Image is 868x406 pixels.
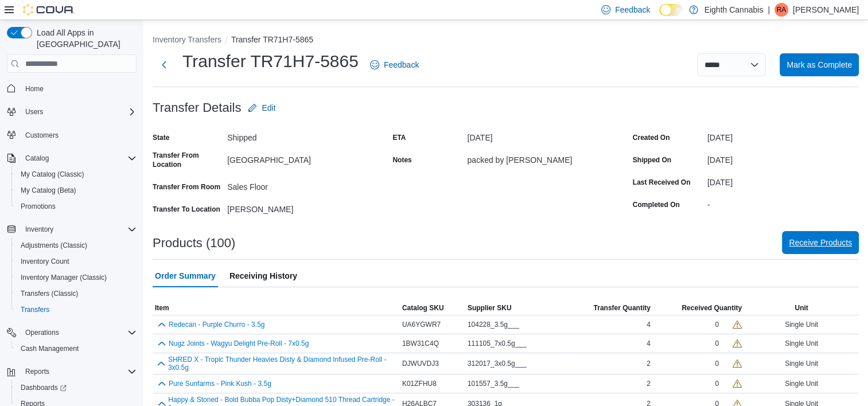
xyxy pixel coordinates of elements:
span: Transfers (Classic) [21,289,78,298]
span: Item [155,303,169,313]
span: Users [25,107,43,116]
span: Dashboards [16,381,137,395]
button: Item [153,301,400,315]
span: Supplier SKU [468,303,512,313]
div: Single Unit [744,337,859,350]
span: UA6YGWR7 [402,320,441,329]
span: Transfers [16,303,137,317]
button: Transfers (Classic) [11,286,141,302]
span: Promotions [16,200,137,213]
p: | [768,3,770,17]
div: [DATE] [707,173,859,187]
div: 0 [715,320,719,329]
span: Unit [795,303,808,313]
div: [DATE] [707,151,859,165]
span: Inventory Manager (Classic) [16,271,137,284]
span: 4 [647,320,651,329]
div: Single Unit [744,357,859,370]
span: RA [777,3,787,17]
button: Received Quantity [653,301,744,315]
div: 0 [715,359,719,368]
label: Created On [633,133,670,142]
span: Order Summary [155,264,216,287]
a: Customers [21,128,63,142]
label: Last Received On [633,178,691,187]
a: Transfers [16,303,54,317]
span: Inventory Manager (Classic) [21,273,107,282]
div: 0 [715,339,719,348]
div: Shipped [227,128,379,142]
span: Dark Mode [659,16,660,17]
button: Inventory [21,222,58,236]
div: [DATE] [467,128,618,142]
input: Dark Mode [659,4,683,16]
label: Shipped On [633,155,671,165]
button: Users [2,104,141,120]
button: Cash Management [11,341,141,357]
label: ETA [392,133,406,142]
span: Adjustments (Classic) [16,239,137,252]
div: Sales Floor [227,178,379,192]
span: My Catalog (Classic) [21,170,84,179]
button: Transfer Quantity [566,301,653,315]
span: Inventory Count [21,257,69,266]
span: Operations [21,326,137,339]
span: Operations [25,328,59,337]
span: Inventory [25,225,53,234]
div: [PERSON_NAME] [227,200,379,214]
span: Inventory [21,222,137,236]
span: Users [21,105,137,119]
span: Cash Management [16,342,137,356]
button: Inventory Transfers [153,35,221,44]
label: Transfer From Room [153,182,220,192]
span: Home [25,84,44,93]
span: DJWUVDJ3 [402,359,439,368]
div: Single Unit [744,318,859,331]
button: Inventory Count [11,253,141,270]
a: Dashboards [16,381,71,395]
label: State [153,133,169,142]
span: 101557_3.5g___ [468,379,519,388]
button: My Catalog (Classic) [11,166,141,182]
span: 111105_7x0.5g___ [468,339,527,348]
button: Edit [243,96,280,119]
span: K01ZFHU8 [402,379,437,388]
button: Catalog SKU [400,301,465,315]
h3: Transfer Details [153,101,241,115]
span: Adjustments (Classic) [21,241,87,250]
button: Transfers [11,302,141,318]
button: Operations [2,325,141,341]
span: Dashboards [21,383,67,392]
span: Feedback [384,59,419,71]
button: Next [153,53,176,76]
a: Adjustments (Classic) [16,239,92,252]
span: Customers [21,128,137,142]
a: Feedback [365,53,423,76]
span: Customers [25,131,59,140]
button: Supplier SKU [465,301,566,315]
label: Completed On [633,200,680,209]
button: Mark as Complete [780,53,859,76]
button: Receive Products [782,231,859,254]
span: 104228_3.5g___ [468,320,519,329]
label: Notes [392,155,411,165]
button: Reports [21,365,54,378]
span: Receive Products [789,237,852,248]
button: Unit [744,301,859,315]
button: Promotions [11,198,141,214]
span: Receiving History [229,264,297,287]
span: My Catalog (Beta) [21,186,76,195]
span: 2 [647,359,651,368]
p: [PERSON_NAME] [793,3,859,17]
button: Nugz Joints - Wagyu Delight Pre-Roll - 7x0.5g [169,339,309,348]
p: Eighth Cannabis [704,3,763,17]
a: Inventory Count [16,255,74,268]
span: Transfer Quantity [593,303,650,313]
button: Catalog [21,151,53,165]
a: Cash Management [16,342,83,356]
h1: Transfer TR71H7-5865 [182,50,359,73]
span: Home [21,81,137,95]
span: Cash Management [21,344,79,353]
a: Transfers (Classic) [16,287,83,300]
span: My Catalog (Beta) [16,184,137,197]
